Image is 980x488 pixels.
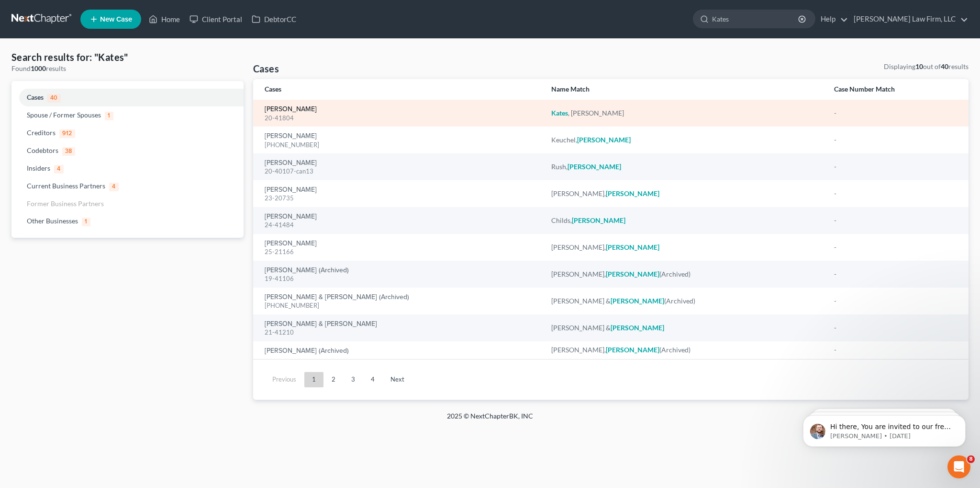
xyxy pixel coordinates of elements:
div: - [834,323,957,333]
em: [PERSON_NAME] [606,346,659,354]
em: [PERSON_NAME] [577,136,631,144]
span: 1 [82,218,90,226]
div: - [834,269,957,279]
span: 1 [105,112,113,120]
a: 4 [363,372,382,387]
a: [PERSON_NAME] [265,213,317,220]
a: [PERSON_NAME] (Archived) [265,348,349,354]
div: - [834,216,957,225]
em: [PERSON_NAME] [606,270,659,278]
span: New Case [100,16,132,23]
th: Case Number Match [826,79,969,100]
a: DebtorCC [247,11,301,28]
iframe: Intercom notifications message [789,395,980,462]
div: 21-41210 [265,328,536,337]
h4: Cases [253,62,279,75]
div: Rush, [551,162,819,172]
em: [PERSON_NAME] [611,297,664,305]
a: Help [816,11,848,28]
a: Next [383,372,412,387]
span: 40 [47,94,61,103]
div: [PERSON_NAME], [551,243,819,252]
input: Search by name... [712,10,800,28]
strong: 40 [941,62,948,70]
a: 1 [304,372,323,387]
div: - [834,243,957,252]
a: [PERSON_NAME] [265,133,317,139]
div: - [834,189,957,198]
span: Spouse / Former Spouses [27,111,101,119]
span: Former Business Partners [27,199,104,208]
div: Keuchel, [551,135,819,145]
div: [PERSON_NAME], (Archived) [551,269,819,279]
a: [PERSON_NAME] [265,106,317,113]
span: 912 [59,129,75,138]
span: Codebtors [27,146,58,154]
th: Cases [253,79,544,100]
a: [PERSON_NAME] [265,240,317,247]
a: Current Business Partners4 [11,177,244,195]
a: 2 [324,372,343,387]
a: Other Businesses1 [11,212,244,230]
span: Creditors [27,128,56,137]
a: Codebtors38 [11,142,244,160]
a: [PERSON_NAME] & [PERSON_NAME] (Archived) [265,294,409,301]
div: Displaying out of results [884,62,969,71]
div: 20-41804 [265,114,536,123]
div: - [834,345,957,355]
strong: 10 [915,62,923,70]
th: Name Match [544,79,826,100]
div: , [PERSON_NAME] [551,108,819,118]
em: [PERSON_NAME] [572,216,625,224]
div: 20-40107-can13 [265,167,536,176]
iframe: Intercom live chat [947,455,970,478]
em: [PERSON_NAME] [606,189,659,198]
div: Childs, [551,216,819,225]
div: [PERSON_NAME], (Archived) [551,345,819,355]
span: 4 [109,183,119,191]
em: [PERSON_NAME] [568,163,621,171]
a: Home [144,11,185,28]
div: - [834,162,957,172]
a: 3 [344,372,363,387]
div: Found results [11,64,244,73]
span: Current Business Partners [27,182,105,190]
a: [PERSON_NAME] & [PERSON_NAME] [265,321,377,327]
span: 4 [54,165,64,174]
a: [PERSON_NAME] [265,160,317,166]
a: [PERSON_NAME] [265,186,317,193]
span: Cases [27,93,44,101]
a: Creditors912 [11,124,244,142]
strong: 1000 [31,64,46,72]
em: [PERSON_NAME] [611,324,664,332]
div: [PERSON_NAME], [551,189,819,198]
em: [PERSON_NAME] [606,243,659,251]
span: 8 [967,455,975,463]
div: [PHONE_NUMBER] [265,301,536,310]
a: [PERSON_NAME] Law Firm, LLC [849,11,968,28]
span: Other Businesses [27,217,78,225]
div: - [834,296,957,306]
h4: Search results for: "Kates" [11,50,244,64]
span: 38 [62,147,75,156]
a: Client Portal [185,11,247,28]
div: 25-21166 [265,247,536,256]
div: - [834,108,957,118]
a: Cases40 [11,89,244,106]
div: 24-41484 [265,221,536,230]
div: [PHONE_NUMBER] [265,140,536,150]
div: [PERSON_NAME] & (Archived) [551,296,819,306]
a: [PERSON_NAME] (Archived) [265,267,349,274]
em: Kates [551,109,568,117]
div: - [834,135,957,145]
span: Insiders [27,164,50,172]
div: [PERSON_NAME] & [551,323,819,333]
div: 23-20735 [265,194,536,203]
div: 19-41106 [265,274,536,283]
a: Spouse / Former Spouses1 [11,106,244,124]
div: 2025 © NextChapterBK, INC [217,411,763,429]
